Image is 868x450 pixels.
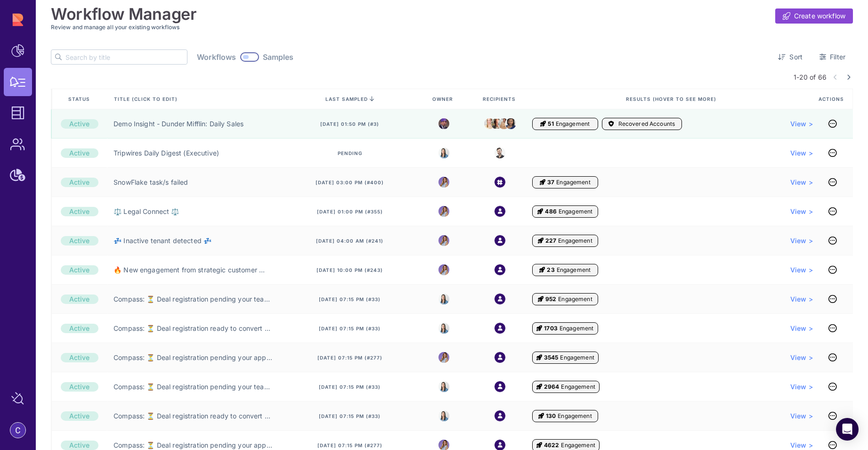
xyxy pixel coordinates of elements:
[790,441,813,450] span: View >
[547,179,554,186] span: 37
[319,296,381,303] span: [DATE] 07:15 pm (#33)
[537,208,543,215] i: Engagement
[790,265,813,275] a: View >
[114,353,272,362] a: Compass: ⏳ Deal registration pending your approval (RPM) ⏳
[438,381,449,392] img: 8525803544391_e4bc78f9dfe39fb1ff36_32.jpg
[790,295,813,304] span: View >
[547,266,554,274] span: 23
[10,423,25,438] img: account-photo
[51,24,853,31] h3: Review and manage all your existing workflows
[545,237,556,245] span: 227
[114,236,211,245] a: 💤 Inactive tenant detected 💤
[540,120,546,128] i: Engagement
[536,354,542,361] i: Engagement
[790,236,813,245] a: View >
[114,148,219,158] a: Tripwires Daily Digest (Executive)
[790,119,813,129] span: View >
[114,96,179,102] span: Title (click to edit)
[114,207,179,216] a: ⚖️ Legal Connect ⚖️
[61,265,98,275] div: Active
[505,116,516,131] img: kelly.png
[438,294,449,304] img: 8525803544391_e4bc78f9dfe39fb1ff36_32.jpg
[491,119,502,128] img: kevin.jpeg
[114,119,243,129] a: Demo Insight - Dunder Mifflin: Daily Sales
[498,116,509,131] img: stanley.jpeg
[61,382,98,392] div: Active
[316,267,383,273] span: [DATE] 10:00 pm (#243)
[61,353,98,362] div: Active
[338,150,362,156] span: Pending
[438,118,449,129] img: michael.jpeg
[544,325,558,332] span: 1703
[558,237,592,245] span: Engagement
[61,236,98,245] div: Active
[790,207,813,216] a: View >
[317,442,382,449] span: [DATE] 07:15 pm (#277)
[197,52,236,62] span: Workflows
[538,295,544,303] i: Engagement
[114,265,272,275] a: 🔥 New engagement from strategic customer 🔥 (BDR)
[548,120,553,128] span: 51
[536,442,542,449] i: Engagement
[438,206,449,217] img: 8988563339665_5a12f1d3e1fcf310ea11_32.png
[626,96,718,102] span: Results (Hover to see more)
[556,120,590,128] span: Engagement
[544,442,560,449] span: 4622
[114,178,188,187] a: SnowFlake task/s failed
[61,441,98,450] div: Active
[61,411,98,421] div: Active
[114,382,272,392] a: Compass: ⏳ Deal registration pending your team's approval (AE Manager) ⏳
[836,418,859,441] div: Open Intercom Messenger
[316,179,384,186] span: [DATE] 03:00 pm (#400)
[539,266,545,274] i: Engagement
[558,412,592,420] span: Engagement
[557,266,591,274] span: Engagement
[320,121,379,127] span: [DATE] 01:50 pm (#3)
[438,410,449,421] img: 8525803544391_e4bc78f9dfe39fb1ff36_32.jpg
[545,295,556,303] span: 952
[790,178,813,187] a: View >
[438,177,449,188] img: 8988563339665_5a12f1d3e1fcf310ea11_32.png
[114,441,272,450] a: Compass: ⏳ Deal registration pending your approval (AE) ⏳
[790,353,813,362] a: View >
[546,412,556,420] span: 130
[483,96,518,102] span: Recipients
[495,147,505,159] img: 2269497084864_59e462419521780a027d_32.jpg
[61,324,98,333] div: Active
[540,179,545,186] i: Engagement
[538,412,544,420] i: Engagement
[438,323,449,334] img: 8525803544391_e4bc78f9dfe39fb1ff36_32.jpg
[790,411,813,421] a: View >
[61,119,98,129] div: Active
[830,52,845,62] span: Filter
[317,208,383,215] span: [DATE] 01:00 pm (#355)
[61,178,98,187] div: Active
[559,208,592,215] span: Engagement
[438,264,449,275] img: 8988563339665_5a12f1d3e1fcf310ea11_32.png
[789,52,803,62] span: Sort
[558,295,592,303] span: Engagement
[536,325,542,332] i: Engagement
[556,179,590,186] span: Engagement
[561,383,595,391] span: Engagement
[65,50,187,64] input: Search by title
[790,148,813,158] a: View >
[560,354,594,361] span: Engagement
[438,352,449,363] img: 8988563339665_5a12f1d3e1fcf310ea11_32.png
[790,382,813,392] a: View >
[114,295,272,304] a: Compass: ⏳ Deal registration pending your team's approval (RPM Manager) ⏳
[790,324,813,333] a: View >
[263,52,294,62] span: Samples
[61,295,98,304] div: Active
[608,120,614,128] i: Accounts
[536,383,542,391] i: Engagement
[794,72,827,82] span: 1-20 of 66
[114,324,272,333] a: Compass: ⏳ Deal registration ready to convert (RPM) ⏳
